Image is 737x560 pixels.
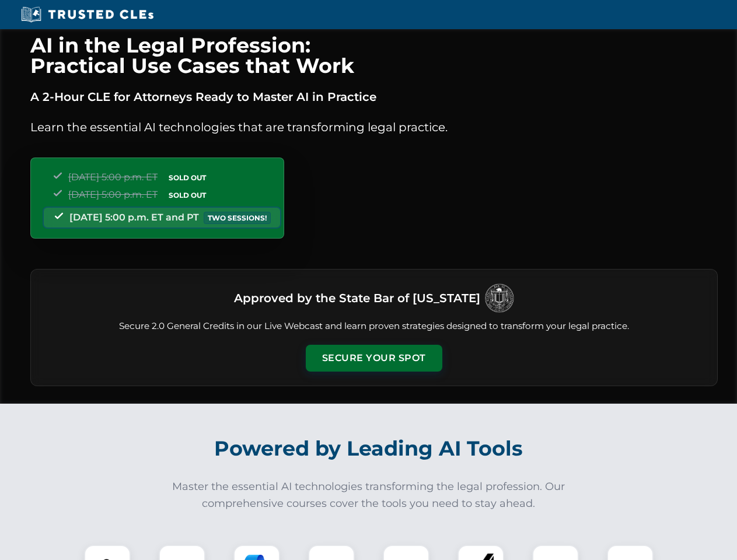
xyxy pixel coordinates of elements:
p: Secure 2.0 General Credits in our Live Webcast and learn proven strategies designed to transform ... [45,320,703,333]
span: SOLD OUT [165,171,210,184]
img: Logo [485,283,514,313]
p: Learn the essential AI technologies that are transforming legal practice. [30,118,718,136]
img: Trusted CLEs [18,6,157,23]
button: Secure Your Spot [306,345,442,372]
p: A 2-Hour CLE for Attorneys Ready to Master AI in Practice [30,87,718,106]
span: [DATE] 5:00 p.m. ET [68,189,158,200]
span: [DATE] 5:00 p.m. ET [68,171,158,183]
span: SOLD OUT [165,189,210,201]
h1: AI in the Legal Profession: Practical Use Cases that Work [30,35,718,76]
h2: Powered by Leading AI Tools [46,428,692,469]
h3: Approved by the State Bar of [US_STATE] [234,288,480,309]
p: Master the essential AI technologies transforming the legal profession. Our comprehensive courses... [165,478,573,512]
